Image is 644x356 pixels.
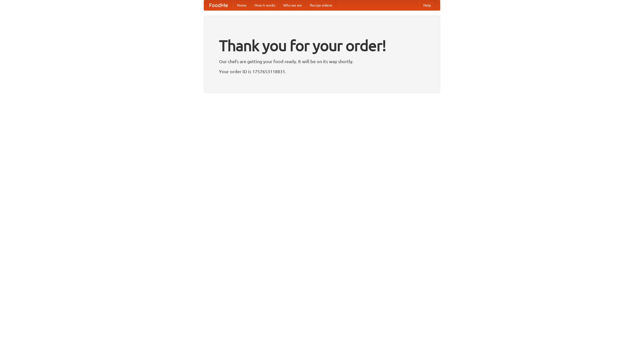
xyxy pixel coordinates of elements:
a: Recipe videos [306,0,336,10]
a: Help [419,0,435,10]
p: Your order ID is 1757653118831. [219,68,425,75]
h1: Thank you for your order! [219,33,425,58]
a: Who we are [279,0,306,10]
a: How it works [251,0,279,10]
p: Our chefs are getting your food ready. It will be on its way shortly. [219,58,425,65]
a: FoodMe [204,0,233,10]
a: Home [233,0,251,10]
